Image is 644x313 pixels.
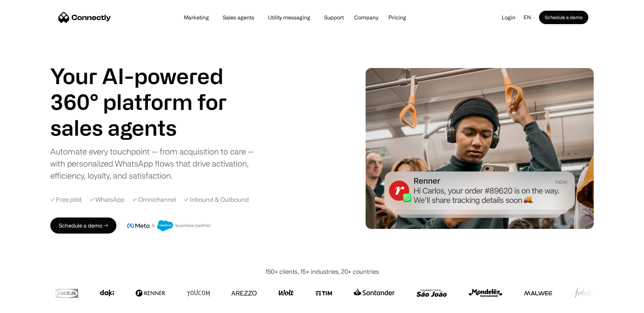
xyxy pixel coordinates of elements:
[265,267,379,276] div: 150+ clients, 15+ industries, 20+ countries
[132,195,176,204] div: ✓ Omnichannel
[50,115,252,140] div: 1 of 4
[319,15,349,20] a: Support
[50,115,252,140] h1: sales agents
[58,12,111,22] a: home
[354,13,378,22] div: Company
[50,217,116,234] a: Schedule a demo →
[50,63,252,115] h1: Your AI-powered 360° platform for
[217,15,260,20] a: Sales agents
[178,15,214,20] a: Marketing
[383,15,412,20] a: Pricing
[263,15,316,20] a: Utility messaging
[7,301,40,311] aside: Language selected: English
[184,195,249,204] div: ✓ Inbound & Outbound
[496,12,521,22] a: Login
[90,195,124,204] div: ✓ WhatsApp
[127,220,211,232] img: Meta and Salesforce business partner badge.
[524,12,531,22] div: en
[50,195,82,204] div: ✓ Free pilot
[50,145,262,182] div: Automate every touchpoint — from acquisition to care — with personalized WhatsApp flows that driv...
[521,12,539,22] div: en
[50,115,252,140] div: carousel
[13,301,40,311] ul: Language list
[352,13,380,22] div: Company
[539,11,588,24] a: Schedule a demo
